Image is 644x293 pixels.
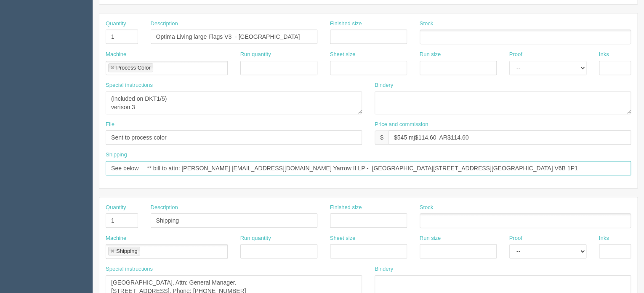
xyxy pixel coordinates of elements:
label: Proof [509,51,522,59]
label: File [106,121,114,129]
label: Special instructions [106,265,153,273]
label: Quantity [106,20,126,28]
label: Machine [106,234,126,242]
label: Inks [599,51,609,59]
label: Sheet size [330,51,356,59]
div: Process Color [116,65,151,70]
label: Quantity [106,204,126,212]
div: Shipping [116,248,138,254]
label: Special instructions [106,81,153,89]
label: Description [151,204,178,212]
label: Run quantity [240,234,271,242]
label: Stock [420,204,434,212]
label: Finished size [330,20,362,28]
label: Bindery [375,81,393,89]
label: Finished size [330,204,362,212]
label: Run size [420,51,441,59]
label: Proof [509,234,522,242]
label: Inks [599,234,609,242]
label: Run quantity [240,51,271,59]
label: Stock [420,20,434,28]
label: Run size [420,234,441,242]
textarea: (included on DKT1/5) [106,91,362,114]
div: $ [375,130,389,145]
label: Bindery [375,265,393,273]
label: Description [151,20,178,28]
label: Machine [106,51,126,59]
label: Sheet size [330,234,356,242]
label: Price and commission [375,121,428,129]
label: Shipping [106,151,127,159]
